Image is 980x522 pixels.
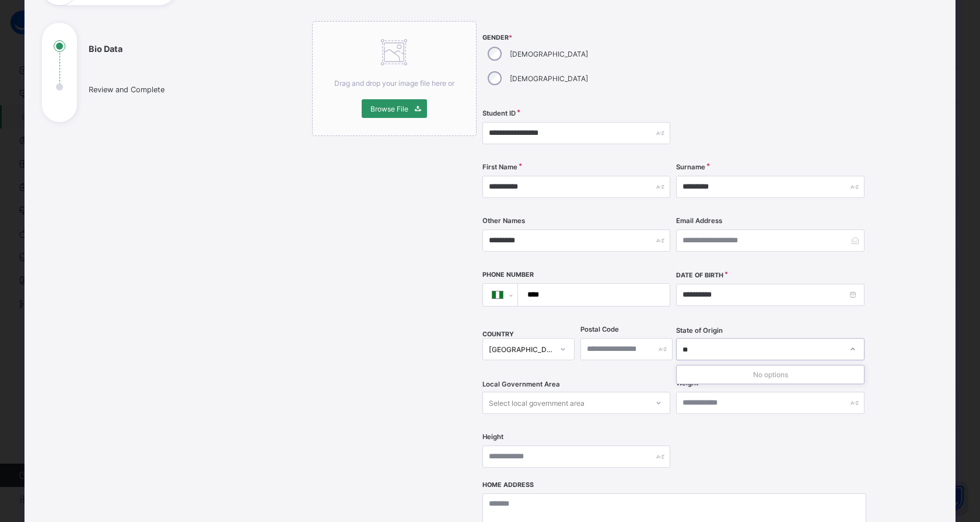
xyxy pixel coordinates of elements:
label: Email Address [676,217,722,225]
label: Date of Birth [676,272,723,279]
div: Select local government area [489,392,584,414]
span: Local Government Area [482,380,560,388]
span: State of Origin [676,326,723,335]
span: Browse File [370,105,408,113]
label: [DEMOGRAPHIC_DATA] [510,50,588,58]
label: Phone Number [482,271,534,279]
span: COUNTRY [482,330,514,338]
span: Gender [482,34,670,41]
label: Other Names [482,217,525,225]
span: Drag and drop your image file here or [334,79,454,88]
div: Drag and drop your image file here orBrowse File [312,21,477,136]
label: First Name [482,163,517,171]
label: Home Address [482,481,534,489]
label: [DEMOGRAPHIC_DATA] [510,74,588,83]
label: Surname [676,163,705,171]
div: No options [677,366,863,384]
label: Postal Code [580,325,619,333]
label: Height [482,433,503,441]
label: Student ID [482,109,516,117]
div: [GEOGRAPHIC_DATA] [489,345,553,354]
